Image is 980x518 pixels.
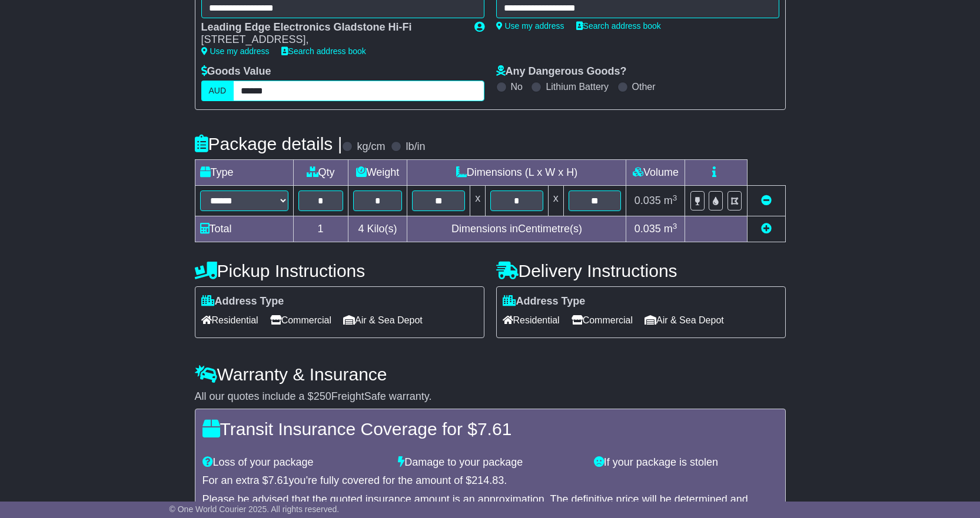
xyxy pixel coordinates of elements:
[270,311,331,329] span: Commercial
[496,21,564,31] a: Use my address
[195,365,786,384] h4: Warranty & Insurance
[293,160,348,186] td: Qty
[202,474,778,487] div: For an extra $ you're fully covered for the amount of $ .
[673,222,677,230] sup: 3
[664,223,677,235] span: m
[170,504,340,514] span: © One World Courier 2025. All rights reserved.
[576,21,661,31] a: Search address book
[197,456,393,469] div: Loss of your package
[195,134,343,153] h4: Package details |
[634,223,661,235] span: 0.035
[392,456,588,469] div: Damage to your package
[314,390,331,402] span: 250
[645,311,724,329] span: Air & Sea Depot
[201,81,234,101] label: AUD
[496,65,627,78] label: Any Dangerous Goods?
[572,311,633,329] span: Commercial
[195,390,786,403] div: All our quotes include a $ FreightSafe warranty.
[496,261,786,280] h4: Delivery Instructions
[761,195,772,206] a: Remove this item
[343,311,423,329] span: Air & Sea Depot
[293,216,348,242] td: 1
[407,160,626,186] td: Dimensions (L x W x H)
[471,474,504,486] span: 214.83
[195,261,484,280] h4: Pickup Instructions
[407,216,626,242] td: Dimensions in Centimetre(s)
[664,195,677,206] span: m
[201,21,463,34] div: Leading Edge Electronics Gladstone Hi-Fi
[201,311,258,329] span: Residential
[357,141,385,153] label: kg/cm
[511,81,523,92] label: No
[406,141,425,153] label: lb/in
[195,216,293,242] td: Total
[281,46,366,56] a: Search address book
[348,160,407,186] td: Weight
[202,419,778,439] h4: Transit Insurance Coverage for $
[548,186,563,216] td: x
[673,193,677,202] sup: 3
[201,65,271,78] label: Goods Value
[503,311,560,329] span: Residential
[201,34,463,46] div: [STREET_ADDRESS],
[626,160,685,186] td: Volume
[201,295,284,308] label: Address Type
[546,81,609,92] label: Lithium Battery
[348,216,407,242] td: Kilo(s)
[761,223,772,235] a: Add new item
[470,186,486,216] td: x
[588,456,784,469] div: If your package is stolen
[201,46,270,56] a: Use my address
[195,160,293,186] td: Type
[268,474,289,486] span: 7.61
[634,195,661,206] span: 0.035
[477,419,511,439] span: 7.61
[503,295,586,308] label: Address Type
[632,81,656,92] label: Other
[358,223,364,235] span: 4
